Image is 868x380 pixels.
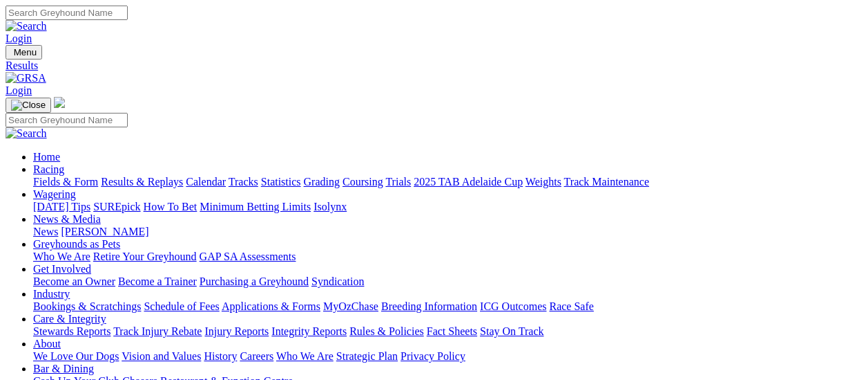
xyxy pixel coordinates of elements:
[33,163,64,175] a: Racing
[14,47,37,57] span: Menu
[33,188,76,200] a: Wagering
[427,325,477,337] a: Fact Sheets
[480,325,543,337] a: Stay On Track
[33,263,91,275] a: Get Involved
[323,300,378,312] a: MyOzChase
[401,350,465,362] a: Privacy Policy
[11,100,46,111] img: Close
[385,176,411,188] a: Trials
[6,127,47,140] img: Search
[33,288,70,300] a: Industry
[33,238,120,250] a: Greyhounds as Pets
[204,325,269,337] a: Injury Reports
[33,251,90,262] a: Who We Are
[33,201,862,213] div: Wagering
[276,350,334,362] a: Who We Are
[113,325,202,337] a: Track Injury Rebate
[6,113,128,127] input: Search
[271,325,347,337] a: Integrity Reports
[200,201,311,212] a: Minimum Betting Limits
[6,20,47,33] img: Search
[144,300,219,312] a: Schedule of Fees
[6,60,862,72] a: Results
[33,363,94,374] a: Bar & Dining
[33,350,862,363] div: About
[33,325,862,338] div: Care & Integrity
[33,176,98,188] a: Fields & Form
[33,151,60,163] a: Home
[549,300,593,312] a: Race Safe
[33,300,862,313] div: Industry
[33,226,862,238] div: News & Media
[6,6,128,20] input: Search
[349,325,424,337] a: Rules & Policies
[311,275,364,287] a: Syndication
[304,176,340,188] a: Grading
[525,176,561,188] a: Weights
[6,45,42,60] button: Toggle navigation
[33,226,58,237] a: News
[480,300,546,312] a: ICG Outcomes
[33,176,862,188] div: Racing
[343,176,383,188] a: Coursing
[93,251,197,262] a: Retire Your Greyhound
[204,350,237,362] a: History
[101,176,183,188] a: Results & Replays
[186,176,226,188] a: Calendar
[33,338,61,350] a: About
[33,201,90,212] a: [DATE] Tips
[200,275,309,287] a: Purchasing a Greyhound
[200,251,296,262] a: GAP SA Assessments
[6,84,32,96] a: Login
[240,350,273,362] a: Careers
[33,325,110,337] a: Stewards Reports
[414,176,523,188] a: 2025 TAB Adelaide Cup
[336,350,398,362] a: Strategic Plan
[6,98,51,113] button: Toggle navigation
[564,176,649,188] a: Track Maintenance
[33,251,862,263] div: Greyhounds as Pets
[33,350,119,362] a: We Love Our Dogs
[54,97,65,108] img: logo-grsa-white.png
[6,33,32,44] a: Login
[61,226,148,237] a: [PERSON_NAME]
[261,176,301,188] a: Statistics
[222,300,320,312] a: Applications & Forms
[33,213,101,225] a: News & Media
[33,313,106,325] a: Care & Integrity
[33,300,141,312] a: Bookings & Scratchings
[118,275,197,287] a: Become a Trainer
[122,350,201,362] a: Vision and Values
[33,275,115,287] a: Become an Owner
[381,300,477,312] a: Breeding Information
[144,201,197,212] a: How To Bet
[6,72,46,84] img: GRSA
[229,176,258,188] a: Tracks
[33,275,862,288] div: Get Involved
[93,201,140,212] a: SUREpick
[314,201,347,212] a: Isolynx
